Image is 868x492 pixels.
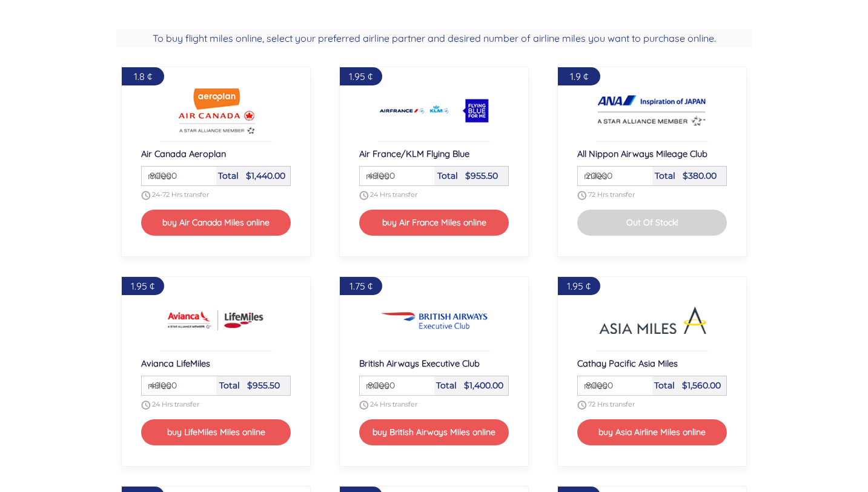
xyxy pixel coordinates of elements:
span: miles [578,378,608,393]
button: buy British Airways Miles online [359,419,509,445]
img: schedule.png [577,191,586,200]
span: 24-72 Hrs transfer [152,190,209,199]
span: Total [219,380,240,391]
img: Buy Avianca LifeMiles Airline miles online [162,296,271,345]
img: Buy Air France/KLM Flying Blue Airline miles online [380,87,489,135]
img: schedule.png [141,191,150,200]
span: $955.50 [465,170,498,181]
div: We'll transfer your miles in 24-72 Hours [141,191,291,200]
span: Total [437,170,458,181]
span: 24 Hrs transfer [152,400,199,408]
button: buy Air Canada Miles online [141,210,291,236]
span: Total [436,380,457,391]
span: 72 Hrs transfer [588,400,635,408]
span: miles [578,168,608,183]
button: buy LifeMiles Miles online [141,419,291,445]
span: Air Canada Aeroplan [141,148,226,159]
button: buy Asia Airline Miles online [577,419,727,445]
span: 72 Hrs transfer [588,190,635,199]
div: We'll transfer your miles within 24 Hours [141,401,291,410]
span: British Airways Executive Club [359,357,480,369]
span: 1.9 ¢ [570,70,588,82]
img: schedule.png [359,191,368,200]
div: We'll transfer your miles within 24 Hours [359,191,509,200]
span: Total [655,170,675,181]
img: schedule.png [141,401,150,410]
img: Buy Cathay Pacific Asia Miles Airline miles online [598,296,707,345]
span: 24 Hrs transfer [370,400,417,408]
span: 1.95 ¢ [567,280,591,292]
span: Total [218,170,239,181]
span: Air France/KLM Flying Blue [359,148,469,159]
span: Avianca LifeMiles [141,357,210,369]
span: $955.50 [247,380,280,391]
img: Buy Air Canada Aeroplan Airline miles online [162,87,271,135]
div: We'll transfer your miles within 72 Hours [577,401,727,410]
span: miles [360,378,389,393]
img: Buy All Nippon Airways Mileage Club Airline miles online [598,87,707,135]
h2: To buy flight miles online, select your preferred airline partner and desired number of airline m... [116,29,752,47]
div: We'll transfer your miles within 24 Hours [359,401,509,410]
span: All Nippon Airways Mileage Club [577,148,707,159]
span: miles [360,168,389,183]
div: We'll transfer your miles within 72 Hours [577,191,727,200]
span: miles [142,378,171,393]
button: Out Of Stock! [577,210,727,236]
span: 1.95 ¢ [131,280,154,292]
span: miles [142,168,171,183]
span: 1.8 ¢ [134,70,152,82]
span: 1.95 ¢ [349,70,373,82]
span: 24 Hrs transfer [370,190,417,199]
span: $380.00 [683,170,717,181]
span: $1,440.00 [246,170,285,181]
span: $1,560.00 [682,380,721,391]
img: schedule.png [577,401,586,410]
span: $1,400.00 [464,380,503,391]
span: 1.75 ¢ [350,280,373,292]
span: Cathay Pacific Asia Miles [577,357,678,369]
img: schedule.png [359,401,368,410]
img: Buy British Airways Executive Club Airline miles online [380,296,489,345]
span: Total [654,380,675,391]
button: buy Air France Miles online [359,210,509,236]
